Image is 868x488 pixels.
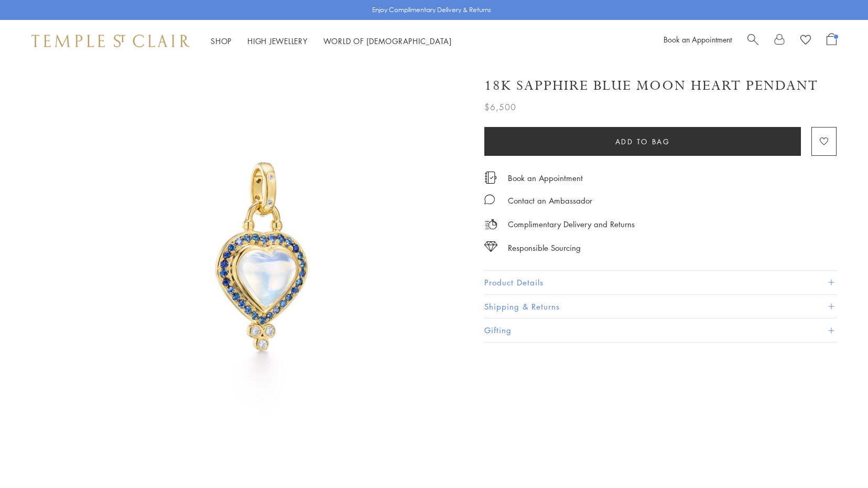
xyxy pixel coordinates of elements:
[211,35,452,48] nav: Main navigation
[68,62,459,453] img: 18K Sapphire Blue Moon Heart Pendant
[484,319,837,342] button: Gifting
[827,33,837,49] a: Open Shopping Bag
[508,218,635,231] p: Complimentary Delivery and Returns
[484,271,837,294] button: Product Details
[484,218,497,231] img: icon_delivery.svg
[31,35,190,47] img: Temple St. Clair
[484,295,837,319] button: Shipping & Returns
[484,194,495,205] img: MessageIcon-01_2.svg
[323,36,452,46] a: World of [DEMOGRAPHIC_DATA]World of [DEMOGRAPHIC_DATA]
[372,5,491,15] p: Enjoy Complimentary Delivery & Returns
[484,127,801,156] button: Add to bag
[247,36,308,46] a: High JewelleryHigh Jewellery
[211,36,232,46] a: ShopShop
[484,241,497,252] img: icon_sourcing.svg
[484,172,497,184] img: icon_appointment.svg
[508,172,583,184] a: Book an Appointment
[747,33,758,49] a: Search
[508,241,581,254] div: Responsible Sourcing
[484,100,516,114] span: $6,500
[800,33,811,49] a: View Wishlist
[484,77,818,95] h1: 18K Sapphire Blue Moon Heart Pendant
[664,34,732,45] a: Book an Appointment
[615,136,670,147] span: Add to bag
[508,194,592,207] div: Contact an Ambassador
